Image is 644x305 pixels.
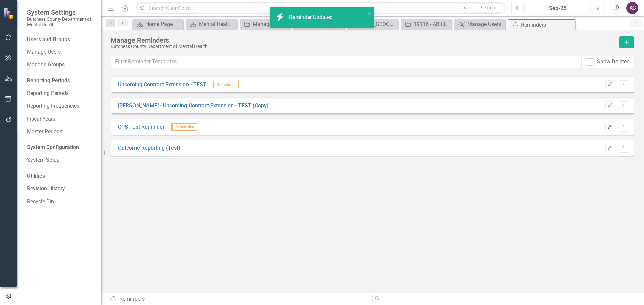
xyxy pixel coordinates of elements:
[402,20,450,28] a: 19116 - ABILITIES FIRST, INC. - Respite Programs
[27,185,94,193] a: Revision History
[188,20,235,28] a: Mental Health Home Page
[289,14,334,21] div: Reminder Updated
[27,90,94,97] a: Reporting Periods
[27,115,94,123] a: Fiscal Years
[526,2,590,14] button: Sep-25
[467,20,504,28] div: Manage Users
[134,20,182,28] a: Home Page
[27,61,94,69] a: Manage Groups
[241,20,289,28] a: Manage Elements
[27,144,94,151] div: System Configuration
[27,198,94,206] a: Recycle Bin
[171,123,197,131] span: Scheduled
[27,77,94,85] div: Reporting Periods
[528,4,588,12] div: Sep-25
[118,123,165,131] a: CPS Test Reminder
[27,48,94,56] a: Manage Users
[626,2,638,14] button: KC
[27,16,94,27] small: Dutchess County Department of Mental Health
[118,81,206,89] a: Upcoming Contract Extension - TEST
[597,58,630,66] div: Show Deleted
[110,295,367,303] div: Reminders
[213,81,239,88] span: Scheduled
[27,156,94,164] a: System Setup
[27,128,94,136] a: Master Periods
[27,8,94,16] span: System Settings
[27,36,94,44] div: Users and Groups
[253,20,289,28] div: Manage Elements
[145,20,182,28] div: Home Page
[118,102,269,110] a: [PERSON_NAME] - Upcoming Contract Extension - TEST (Copy)
[111,36,616,44] div: Manage Reminders
[367,9,372,17] button: close
[456,20,504,28] a: Manage Users
[481,5,495,10] span: Search
[136,2,506,14] input: Search ClearPoint...
[118,144,180,152] a: Outcome Reporting (Test)
[27,172,94,180] div: Utilities
[521,21,574,29] div: Reminders
[414,20,450,28] div: 19116 - ABILITIES FIRST, INC. - Respite Programs
[3,7,15,20] img: ClearPoint Strategy
[111,44,616,49] div: Dutchess County Department of Mental Health
[471,3,504,13] button: Search
[199,20,235,28] div: Mental Health Home Page
[27,102,94,110] a: Reporting Frequencies
[111,56,582,68] input: Filter Reminder Templates...
[360,20,396,28] div: TBD - [GEOGRAPHIC_DATA] for Recovery - Methadone FKA 15973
